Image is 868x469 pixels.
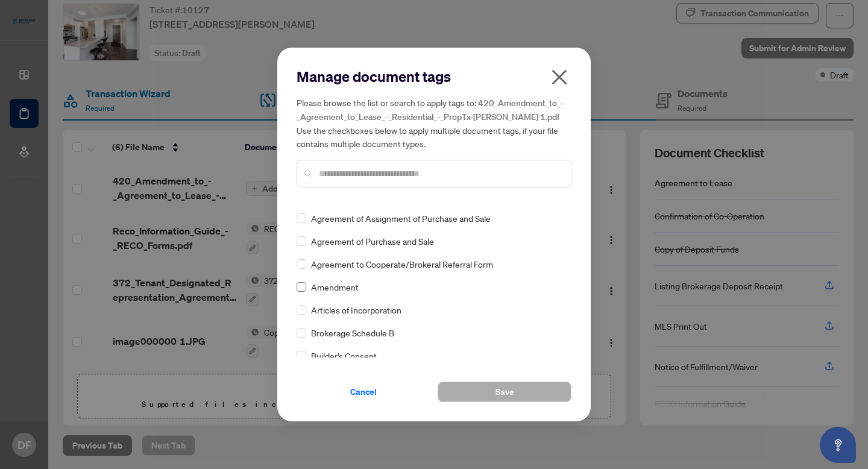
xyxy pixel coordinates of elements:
[311,280,359,294] span: Amendment
[311,234,434,248] span: Agreement of Purchase and Sale
[297,96,571,150] h5: Please browse the list or search to apply tags to: Use the checkboxes below to apply multiple doc...
[311,257,493,271] span: Agreement to Cooperate/Brokeral Referral Form
[311,212,491,225] span: Agreement of Assignment of Purchase and Sale
[438,382,571,402] button: Save
[297,67,571,86] h2: Manage document tags
[311,349,377,362] span: Builder's Consent
[550,68,569,87] span: close
[297,382,430,402] button: Cancel
[820,427,856,463] button: Open asap
[311,303,401,316] span: Articles of Incorporation
[311,326,394,339] span: Brokerage Schedule B
[350,382,377,401] span: Cancel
